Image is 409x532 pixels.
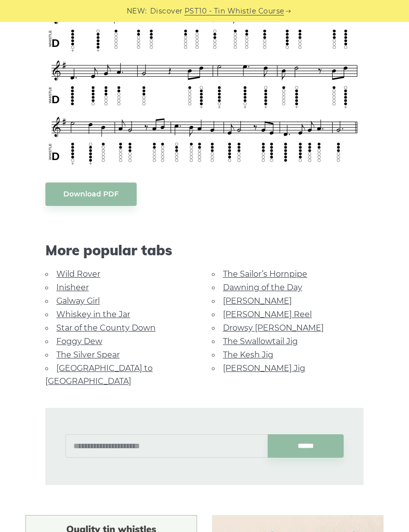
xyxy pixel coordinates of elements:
[56,323,156,333] a: Star of the County Down
[127,5,147,17] span: NEW:
[56,350,120,359] a: The Silver Spear
[56,296,100,306] a: Galway Girl
[223,323,324,333] a: Drowsy [PERSON_NAME]
[223,269,307,279] a: The Sailor’s Hornpipe
[56,269,100,279] a: Wild Rover
[185,5,284,17] a: PST10 - Tin Whistle Course
[223,350,273,359] a: The Kesh Jig
[45,242,364,259] span: More popular tabs
[56,283,89,292] a: Inisheer
[223,337,298,346] a: The Swallowtail Jig
[223,283,302,292] a: Dawning of the Day
[56,310,130,319] a: Whiskey in the Jar
[45,363,153,386] a: [GEOGRAPHIC_DATA] to [GEOGRAPHIC_DATA]
[150,5,183,17] span: Discover
[223,363,305,373] a: [PERSON_NAME] Jig
[45,182,137,206] a: Download PDF
[223,296,292,306] a: [PERSON_NAME]
[56,337,102,346] a: Foggy Dew
[223,310,312,319] a: [PERSON_NAME] Reel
